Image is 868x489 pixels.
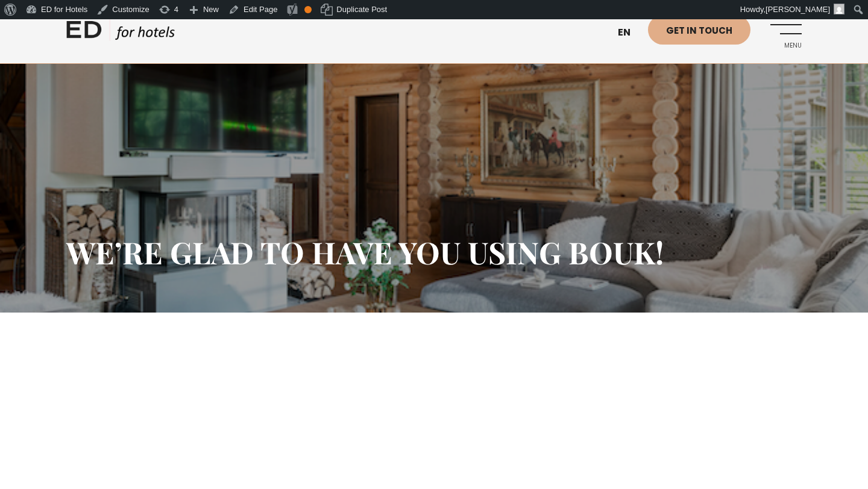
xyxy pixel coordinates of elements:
span: [PERSON_NAME] [766,5,830,14]
a: Get in touch [648,15,750,45]
div: OK [304,6,312,13]
a: ED HOTELS [66,18,175,48]
span: We’re glad to have you using BOUK! [66,232,664,272]
span: Menu [769,42,802,49]
a: en [612,18,648,48]
a: Menu [769,15,802,48]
